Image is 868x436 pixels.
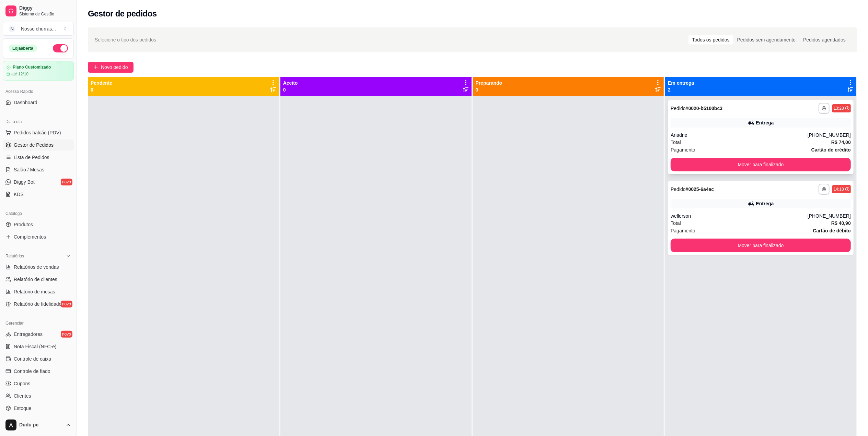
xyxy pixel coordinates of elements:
[3,152,74,163] a: Lista de Pedidos
[3,219,74,230] a: Produtos
[476,86,502,93] p: 0
[3,262,74,272] a: Relatórios de vendas
[14,343,56,350] span: Nota Fiscal (NFC-e)
[671,227,695,234] span: Pagamento
[3,86,74,97] div: Acesso Rápido
[14,355,51,362] span: Controle de caixa
[831,140,851,145] strong: R$ 74,00
[3,417,74,433] button: Dudu pc
[668,80,694,86] p: Em entrega
[3,318,74,329] div: Gerenciar
[831,220,851,226] strong: R$ 40,90
[91,86,112,93] p: 0
[3,299,74,310] a: Relatório de fidelidadenovo
[88,62,134,73] button: Novo pedido
[3,390,74,401] a: Clientes
[14,233,46,240] span: Complementos
[3,378,74,389] a: Cupons
[3,208,74,219] div: Catálogo
[14,380,30,387] span: Cupons
[811,147,851,153] strong: Cartão de crédito
[3,116,74,127] div: Dia a dia
[3,329,74,340] a: Entregadoresnovo
[3,61,74,81] a: Plano Customizadoaté 12/10
[671,146,695,154] span: Pagamento
[3,341,74,352] a: Nota Fiscal (NFC-e)
[14,142,54,148] span: Gestor de Pedidos
[14,154,49,161] span: Lista de Pedidos
[3,22,74,36] button: Select a team
[3,353,74,364] a: Controle de caixa
[9,45,37,52] div: Loja aberta
[671,106,686,111] span: Pedido
[93,65,98,70] span: plus
[671,138,681,146] span: Total
[3,140,74,150] a: Gestor de Pedidos
[95,36,156,44] span: Selecione o tipo dos pedidos
[14,166,44,173] span: Salão / Mesas
[671,132,808,138] div: Ariadne
[88,8,157,19] h2: Gestor de pedidos
[19,5,71,11] span: Diggy
[671,219,681,227] span: Total
[14,276,57,283] span: Relatório de clientes
[813,228,851,233] strong: Cartão de débito
[799,35,849,45] div: Pedidos agendados
[14,368,50,375] span: Controle de fiado
[3,97,74,108] a: Dashboard
[21,25,56,32] div: Nosso churras ...
[671,213,808,219] div: wellerson
[14,405,31,412] span: Estoque
[3,403,74,414] a: Estoque
[14,99,37,106] span: Dashboard
[756,119,774,126] div: Entrega
[14,301,61,307] span: Relatório de fidelidade
[14,129,61,136] span: Pedidos balcão (PDV)
[14,392,31,399] span: Clientes
[19,422,63,428] span: Dudu pc
[808,132,851,138] div: [PHONE_NUMBER]
[671,186,686,192] span: Pedido
[91,80,112,86] p: Pendente
[3,3,74,19] a: DiggySistema de Gestão
[19,11,71,17] span: Sistema de Gestão
[688,35,733,45] div: Todos os pedidos
[671,158,851,171] button: Mover para finalizado
[5,253,24,259] span: Relatórios
[14,221,33,228] span: Produtos
[834,106,844,111] div: 13:28
[808,213,851,219] div: [PHONE_NUMBER]
[3,231,74,242] a: Complementos
[13,65,51,70] article: Plano Customizado
[14,288,55,295] span: Relatório de mesas
[3,164,74,175] a: Salão / Mesas
[9,25,15,32] span: N
[668,86,694,93] p: 2
[686,186,714,192] strong: # 0025-6a4ac
[283,86,298,93] p: 0
[733,35,799,45] div: Pedidos sem agendamento
[671,239,851,252] button: Mover para finalizado
[53,44,68,52] button: Alterar Status
[14,179,35,185] span: Diggy Bot
[283,80,298,86] p: Aceito
[14,191,24,198] span: KDS
[3,189,74,200] a: KDS
[686,106,722,111] strong: # 0020-b5100bc3
[3,177,74,187] a: Diggy Botnovo
[11,71,28,77] article: até 12/10
[14,331,43,338] span: Entregadores
[756,200,774,207] div: Entrega
[3,127,74,138] button: Pedidos balcão (PDV)
[14,264,59,270] span: Relatórios de vendas
[834,186,844,192] div: 14:18
[3,366,74,377] a: Controle de fiado
[3,286,74,297] a: Relatório de mesas
[101,63,128,71] span: Novo pedido
[476,80,502,86] p: Preparando
[3,274,74,285] a: Relatório de clientes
